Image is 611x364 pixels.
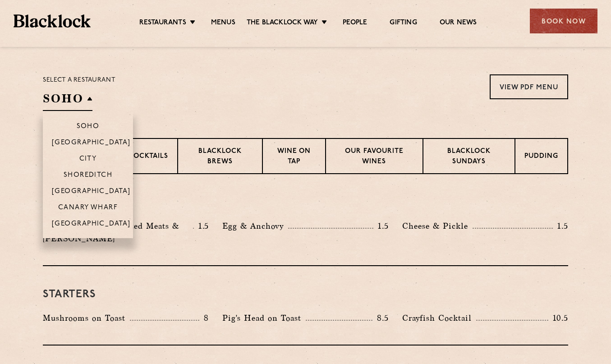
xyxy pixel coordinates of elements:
[43,91,92,111] h2: SOHO
[194,220,209,232] p: 1.5
[43,74,115,86] p: Select a restaurant
[390,18,417,28] a: Gifting
[432,147,505,168] p: Blacklock Sundays
[272,147,316,168] p: Wine on Tap
[199,312,209,324] p: 8
[79,155,97,164] p: City
[43,197,568,208] h3: Pre Chop Bites
[187,147,253,168] p: Blacklock Brews
[77,123,100,132] p: Soho
[139,18,186,28] a: Restaurants
[14,14,91,28] img: BL_Textured_Logo-footer-cropped.svg
[373,220,389,232] p: 1.5
[64,171,113,180] p: Shoreditch
[530,9,597,33] div: Book Now
[211,18,235,28] a: Menus
[524,152,558,163] p: Pudding
[58,204,118,213] p: Canary Wharf
[52,139,131,148] p: [GEOGRAPHIC_DATA]
[128,152,168,163] p: Cocktails
[372,312,389,324] p: 8.5
[553,220,568,232] p: 1.5
[247,18,318,28] a: The Blacklock Way
[52,220,131,229] p: [GEOGRAPHIC_DATA]
[490,74,568,99] a: View PDF Menu
[43,312,130,324] p: Mushrooms on Toast
[43,289,568,300] h3: Starters
[335,147,413,168] p: Our favourite wines
[222,312,306,324] p: Pig's Head on Toast
[548,312,568,324] p: 10.5
[222,220,288,232] p: Egg & Anchovy
[440,18,477,28] a: Our News
[52,188,131,197] p: [GEOGRAPHIC_DATA]
[402,312,476,324] p: Crayfish Cocktail
[343,18,367,28] a: People
[402,220,473,232] p: Cheese & Pickle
